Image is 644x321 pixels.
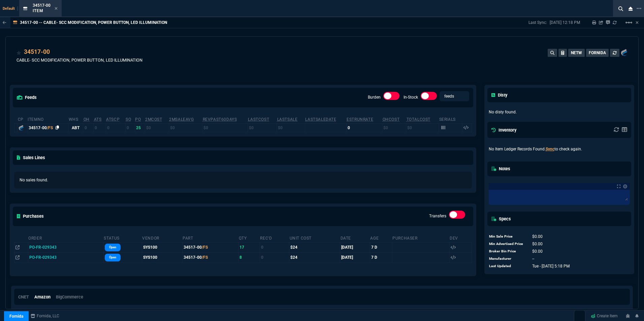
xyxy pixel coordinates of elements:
td: Min Advertised Price [489,240,526,248]
h5: feeds [17,94,37,101]
span: /FS [202,245,208,250]
button: NETW [568,49,585,57]
td: SYS100 [142,252,182,262]
h5: Purchases [17,213,44,219]
div: Transfers [449,211,465,221]
th: WHS [68,114,83,124]
nx-icon: Close Workbench [626,5,635,13]
td: 17 [238,242,260,252]
button: FORNIDA [586,49,609,57]
td: ABT [68,123,83,132]
p: Open [109,245,116,250]
span: Default [3,6,18,11]
td: 0 [260,242,289,252]
th: ItemNo [27,114,68,124]
td: Manufacturer [489,255,526,262]
td: $24 [289,242,340,252]
nx-icon: Search [616,5,626,13]
td: [DATE] [340,252,370,262]
abbr: Avg Sale from SO invoices for 2 months [169,117,194,122]
th: Purchaser [392,233,449,243]
th: Rec'd [260,233,289,243]
td: $0 [382,123,406,132]
abbr: Avg Cost of Inventory on-hand [383,117,400,122]
td: Min Sale Price [489,233,526,240]
span: PO-FR-029343 [29,255,57,260]
p: No Item Ledger Records Found. to check again. [489,146,630,152]
span: 34517-00 [33,3,51,8]
a: Sync [546,147,554,151]
td: 34517-00 [182,242,238,252]
th: Status [103,233,142,243]
div: Burden [383,92,399,103]
label: In-Stock [404,95,418,100]
h5: Notes [491,166,510,172]
mat-icon: Example home icon [625,19,633,27]
abbr: The date of the last SO Inv price. No time limit. (ignore zeros) [305,117,336,122]
nx-icon: Open New Tab [637,5,641,12]
abbr: Total units in inventory. [84,117,90,122]
span: /FS [47,126,53,130]
span: /FS [202,255,208,260]
th: Qty [238,233,260,243]
td: SYS100 [142,242,182,252]
td: $0 [248,123,277,132]
td: 34517-00 [182,252,238,262]
div: Add to Watchlist [17,47,21,57]
span: 0 [532,234,543,239]
p: No disty found. [489,109,630,115]
h5: Specs [491,216,511,222]
td: 0 [83,123,94,132]
td: Last Updated [489,262,526,270]
td: 8 [238,252,260,262]
td: $0 [406,123,439,132]
td: 25 [135,123,145,132]
abbr: Total revenue past 60 days [203,117,237,122]
td: $0 [145,123,169,132]
nx-icon: Back to Table [3,20,6,25]
abbr: Total units on open Sales Orders [126,117,131,122]
td: 0 [94,123,106,132]
div: 34517-00 [29,125,67,131]
td: 7 D [370,242,392,252]
td: 7 D [370,252,392,262]
a: msbcCompanyName [29,313,61,319]
td: $0 [169,123,202,132]
td: 0 [346,123,382,132]
h5: Sales Lines [17,154,45,161]
label: Transfers [429,214,446,218]
h5: Inventory [491,127,516,133]
td: Broker Bin Price [489,248,526,255]
td: $0 [202,123,248,132]
nx-fornida-value: PO-FR-029343 [29,244,102,250]
tr: undefined [489,240,570,248]
th: cp [18,114,28,124]
tr: undefined [489,262,570,270]
tr: undefined [489,233,570,240]
abbr: Total units on open Purchase Orders [135,117,141,122]
th: Unit Cost [289,233,340,243]
abbr: Avg cost of all PO invoices for 2 months [145,117,162,122]
th: Age [370,233,392,243]
p: Last Sync: [528,20,550,25]
abbr: The last purchase cost from PO Order [248,117,269,122]
td: [DATE] [340,242,370,252]
th: Serials [439,114,462,124]
td: 0 [125,123,135,132]
td: $0 [277,123,305,132]
p: 34517-00 -- CABLE- SCC MODIFICATION, POWER BUTTON, LED ILLUMINATION [20,20,167,25]
nx-icon: Open In Opposite Panel [15,255,20,260]
h6: BigCommerce [56,294,83,300]
abbr: Total sales within a 30 day window based on last time there was inventory [347,117,373,122]
span: PO-FR-029343 [29,245,57,250]
label: Burden [368,95,381,100]
a: Hide Workbench [636,20,639,25]
th: Vendor [142,233,182,243]
a: 34517-00 [24,47,50,56]
nx-icon: Close Tab [55,6,58,11]
abbr: Total units in inventory => minus on SO => plus on PO [94,117,102,122]
abbr: ATS with all companies combined [106,117,120,122]
span: -- [532,256,534,261]
span: 1759252736492 [532,264,570,269]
